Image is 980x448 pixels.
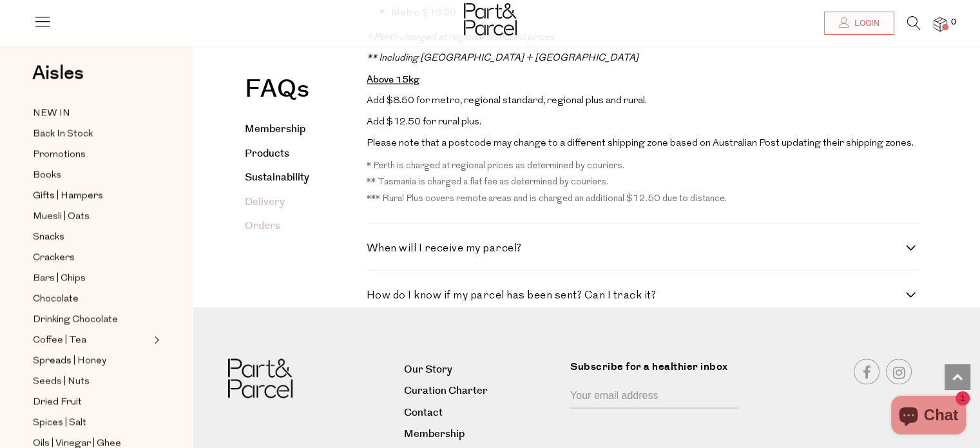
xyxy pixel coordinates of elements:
inbox-online-store-chat: Shopify online store chat [887,396,970,438]
span: Seeds | Nuts [33,374,90,389]
a: Spices | Salt [33,414,150,431]
label: Subscribe for a healthier inbox [570,358,746,384]
img: Part&Parcel [464,3,517,35]
a: Promotions [33,146,150,162]
span: Coffee | Tea [33,333,86,348]
h1: FAQs [245,77,402,108]
a: Chocolate [33,291,150,307]
span: Chocolate [33,291,79,307]
span: * Perth is charged at regional prices as determined by couriers. [367,161,624,170]
span: Books [33,168,61,183]
a: Snacks [33,229,150,245]
span: Gifts | Hampers [33,188,103,204]
a: Books [33,167,150,183]
span: 0 [948,17,959,28]
a: Products [245,146,289,161]
a: Orders [245,219,280,233]
span: Aisles [32,59,84,87]
span: Crackers [33,250,75,266]
a: Drinking Chocolate [33,311,150,327]
a: Seeds | Nuts [33,373,150,389]
span: Bars | Chips [33,271,86,286]
a: Spreads | Honey [33,353,150,369]
a: Muesli | Oats [33,208,150,224]
strong: Above 15kg [367,73,419,86]
span: Promotions [33,147,86,162]
a: Coffee | Tea [33,332,150,348]
p: Add $8.50 for metro, regional standard, regional plus and rural. [367,94,919,109]
button: Expand/Collapse Coffee | Tea [151,332,160,347]
p: Add $12.50 for rural plus. [367,115,919,130]
a: Membership [404,425,561,442]
img: Part&Parcel [228,358,293,398]
a: Bars | Chips [33,270,150,286]
a: Aisles [32,63,84,95]
span: Drinking Chocolate [33,312,118,327]
h4: How do I know if my parcel has been sent? Can I track it? [367,289,907,300]
a: Sustainability [245,170,309,185]
a: Contact [404,404,561,421]
em: ** Including [GEOGRAPHIC_DATA] + [GEOGRAPHIC_DATA] [367,54,639,63]
a: 0 [934,17,946,31]
span: Muesli | Oats [33,209,90,224]
a: Crackers [33,249,150,266]
span: Spices | Salt [33,415,86,431]
a: Back In Stock [33,126,150,142]
a: Membership [245,122,305,137]
a: Delivery [245,195,285,209]
a: NEW IN [33,105,150,121]
span: NEW IN [33,106,70,121]
a: Our Story [404,360,561,378]
p: Please note that a postcode may change to a different shipping zone based on Australian Post upda... [367,136,919,151]
span: Dried Fruit [33,394,82,410]
span: ** Tasmania is charged a flat fee as determined by couriers. *** Rural Plus covers remote areas a... [367,177,727,203]
a: Login [824,12,894,35]
h4: When will I receive my parcel? [367,242,907,253]
a: Curation Charter [404,382,561,399]
span: Login [851,18,879,29]
span: Back In Stock [33,126,93,142]
a: Dried Fruit [33,394,150,410]
span: Spreads | Honey [33,353,106,369]
a: Gifts | Hampers [33,188,150,204]
input: Your email address [570,384,738,408]
span: Snacks [33,229,64,245]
